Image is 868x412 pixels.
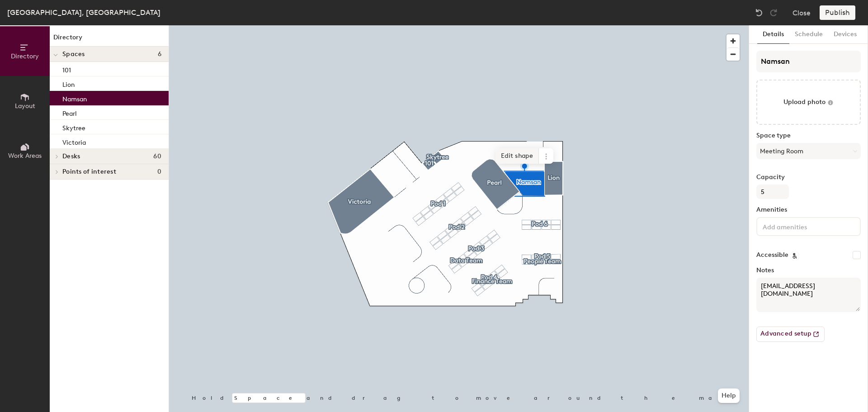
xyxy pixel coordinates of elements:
button: Upload photo [756,80,861,125]
p: Namsan [62,93,87,103]
img: Redo [769,8,778,17]
label: Notes [756,267,861,274]
p: Lion [62,78,75,89]
p: Skytree [62,122,85,132]
span: Points of interest [62,168,116,175]
button: Close [793,5,811,20]
button: Schedule [789,25,828,44]
span: Desks [62,153,80,160]
div: [GEOGRAPHIC_DATA], [GEOGRAPHIC_DATA] [7,7,160,18]
button: Devices [828,25,862,44]
p: Pearl [62,107,77,118]
span: Work Areas [8,152,42,160]
span: 60 [153,153,161,160]
span: Edit shape [495,148,539,164]
span: Layout [15,102,35,110]
img: Undo [755,8,764,17]
span: Spaces [62,51,85,58]
p: Victoria [62,136,86,147]
button: Details [757,25,789,44]
label: Capacity [756,174,861,181]
span: 6 [158,51,161,58]
label: Space type [756,132,861,139]
button: Meeting Room [756,143,861,159]
span: Directory [11,52,39,60]
button: Help [718,388,740,403]
label: Accessible [756,251,788,259]
span: 0 [157,168,161,175]
h1: Directory [50,33,169,47]
label: Amenities [756,206,861,213]
textarea: [EMAIL_ADDRESS][DOMAIN_NAME] [756,278,861,312]
input: Add amenities [761,221,842,232]
p: 101 [62,64,71,74]
button: Advanced setup [756,327,825,342]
